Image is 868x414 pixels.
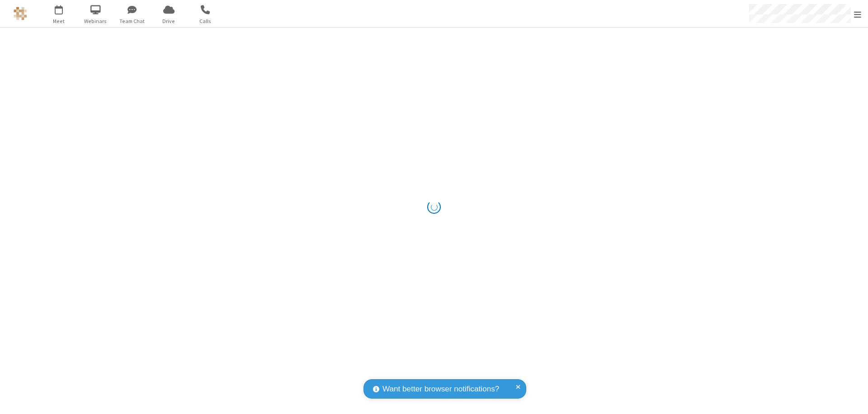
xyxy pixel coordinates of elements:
[42,17,76,25] span: Meet
[189,17,222,25] span: Calls
[382,383,499,395] span: Want better browser notifications?
[152,17,186,25] span: Drive
[14,7,27,20] img: QA Selenium DO NOT DELETE OR CHANGE
[79,17,113,25] span: Webinars
[115,17,149,25] span: Team Chat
